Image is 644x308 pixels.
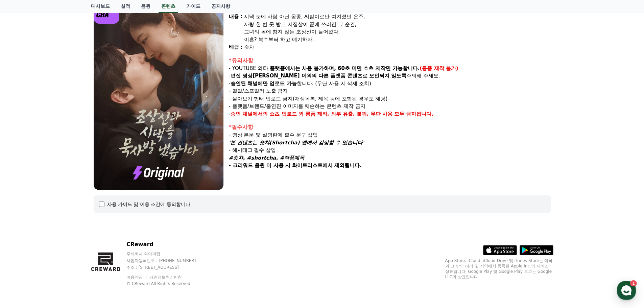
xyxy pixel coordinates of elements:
[126,251,209,257] p: 주식회사 와이피랩
[244,28,551,36] div: 그녀의 몸에 참지 않는 조상신이 들어왔다.
[231,111,304,117] strong: 승인 채널에서의 쇼츠 업로드 외
[62,225,70,230] span: 대화
[149,275,182,280] a: 개인정보처리방침
[231,80,297,87] strong: 승인된 채널에만 업로드 가능
[87,214,130,231] a: 설정
[229,146,551,154] p: - 해시태그 필수 삽입
[318,73,407,79] strong: 다른 플랫폼 콘텐츠로 오인되지 않도록
[126,265,209,270] p: 주소 : [STREET_ADDRESS]
[229,110,551,118] p: -
[126,258,209,263] p: 사업자등록번호 : [PHONE_NUMBER]
[45,214,87,231] a: 1대화
[229,123,551,131] div: *필수사항
[244,43,551,51] div: 숏챠
[229,162,362,168] strong: - 크리워드 음원 미 사용 시 화이트리스트에서 제외됩니다.
[107,201,192,208] div: 사용 가이드 및 이용 조건에 동의합니다.
[126,275,148,280] a: 이용약관
[229,43,243,51] div: 배급 :
[229,140,364,146] em: '본 컨텐츠는 숏챠(Shortcha) 앱에서 감상할 수 있습니다'
[420,65,458,71] strong: (롱폼 제작 불가)
[21,224,25,230] span: 홈
[229,13,243,43] div: 내용 :
[244,21,551,28] div: 사랑 한 번 못 받고 시집살이 끝에 쓰러진 그 순간,
[305,111,434,117] strong: 롱폼 제작, 외부 유출, 불펌, 무단 사용 모두 금지됩니다.
[69,214,71,219] span: 1
[229,80,551,88] p: - 합니다. (무단 사용 시 삭제 조치)
[104,224,113,230] span: 설정
[229,65,551,72] p: - YOUTUBE 외
[445,258,553,280] p: App Store, iCloud, iCloud Drive 및 iTunes Store는 미국과 그 밖의 나라 및 지역에서 등록된 Apple Inc.의 서비스 상표입니다. Goo...
[229,87,551,95] p: - 결말/스포일러 노출 금지
[229,131,551,139] p: - 영상 본문 및 설명란에 필수 문구 삽입
[244,36,551,44] div: 이혼? 복수부터 하고 얘기하자.
[229,56,551,65] div: *유의사항
[229,155,305,161] em: #숏챠, #shortcha, #작품제목
[229,72,551,80] p: - 주의해 주세요.
[126,281,209,286] p: © CReward All Rights Reserved.
[2,214,45,231] a: 홈
[231,73,317,79] strong: 편집 영상[PERSON_NAME] 이외의
[229,95,551,103] p: - 몰아보기 형태 업로드 금지(재생목록, 제목 등에 포함된 경우도 해당)
[126,240,209,248] p: CReward
[229,102,551,110] p: - 플랫폼/브랜드/출연진 이미지를 훼손하는 콘텐츠 제작 금지
[263,65,420,71] strong: 타 플랫폼에서는 사용 불가하며, 60초 미만 쇼츠 제작만 가능합니다.
[244,13,551,21] div: 시댁 눈에 사람 아닌 몸종, 씨받이로만 여겨졌던 은주,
